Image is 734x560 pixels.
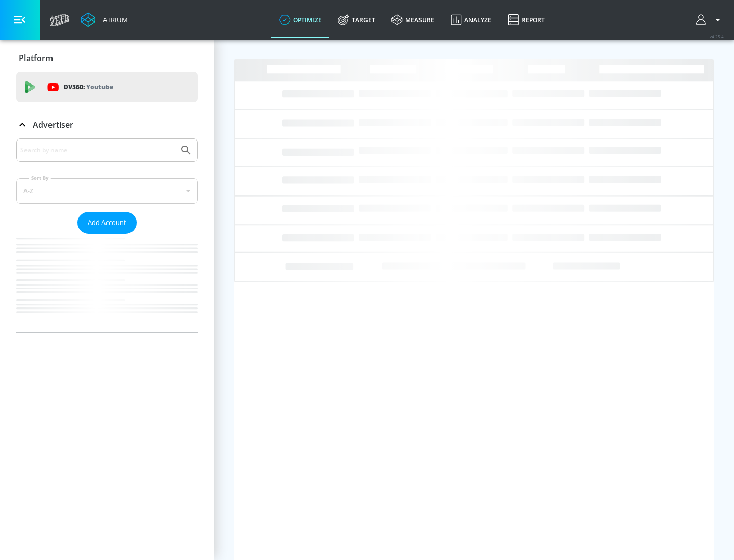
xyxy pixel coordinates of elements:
a: Target [330,2,383,38]
p: DV360: [64,81,113,93]
a: measure [383,2,442,38]
div: Advertiser [16,110,198,139]
label: Sort By [29,175,51,181]
div: DV360: Youtube [16,72,198,102]
div: Platform [16,44,198,72]
input: Search by name [20,144,175,157]
span: Add Account [88,217,126,229]
p: Platform [19,52,53,64]
button: Add Account [77,212,137,234]
span: v 4.25.4 [710,34,724,39]
a: Analyze [442,2,500,38]
a: Atrium [81,12,128,27]
a: Report [500,2,553,38]
div: Advertiser [16,138,198,332]
p: Youtube [86,81,113,92]
nav: list of Advertiser [16,234,198,332]
a: optimize [271,2,330,38]
div: A-Z [16,178,198,204]
div: Atrium [99,15,128,24]
p: Advertiser [33,119,73,130]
